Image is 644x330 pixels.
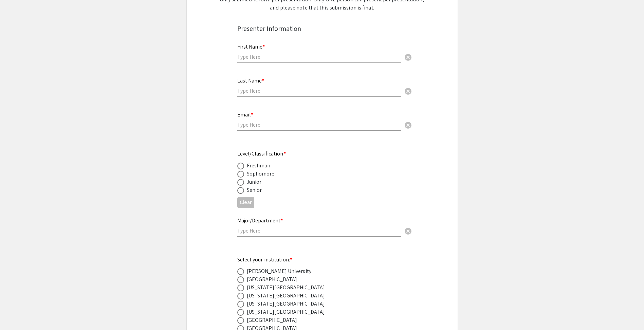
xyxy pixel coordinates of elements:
[237,217,283,224] mat-label: Major/Department
[404,227,412,235] span: cancel
[237,227,401,234] input: Type Here
[401,50,415,64] button: Clear
[247,283,325,292] div: [US_STATE][GEOGRAPHIC_DATA]
[247,300,325,308] div: [US_STATE][GEOGRAPHIC_DATA]
[247,316,297,324] div: [GEOGRAPHIC_DATA]
[237,150,286,157] mat-label: Level/Classification
[237,121,401,128] input: Type Here
[247,170,275,178] div: Sophomore
[237,197,254,208] button: Clear
[237,111,253,118] mat-label: Email
[237,43,265,50] mat-label: First Name
[401,118,415,131] button: Clear
[247,308,325,316] div: [US_STATE][GEOGRAPHIC_DATA]
[5,299,29,325] iframe: Chat
[401,224,415,237] button: Clear
[237,53,401,60] input: Type Here
[401,84,415,97] button: Clear
[237,87,401,94] input: Type Here
[247,162,271,170] div: Freshman
[247,178,262,186] div: Junior
[404,53,412,61] span: cancel
[247,275,297,283] div: [GEOGRAPHIC_DATA]
[404,121,412,129] span: cancel
[247,267,311,275] div: [PERSON_NAME] University
[237,256,293,263] mat-label: Select your institution:
[404,87,412,95] span: cancel
[237,23,407,34] div: Presenter Information
[247,292,325,300] div: [US_STATE][GEOGRAPHIC_DATA]
[237,77,264,84] mat-label: Last Name
[247,186,262,194] div: Senior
